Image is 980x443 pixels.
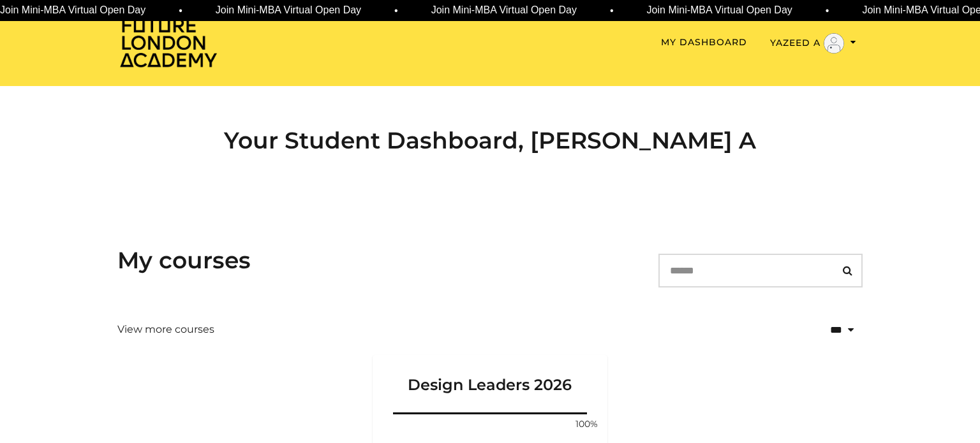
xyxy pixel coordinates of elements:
[604,3,607,18] span: •
[572,418,602,431] span: 100%
[770,33,856,54] button: Toggle menu
[819,3,823,18] span: •
[373,355,607,410] a: Design Leaders 2026
[117,247,251,274] h3: My courses
[117,322,214,337] a: View more courses
[388,355,592,395] h3: Design Leaders 2026
[117,127,863,154] h2: Your Student Dashboard, [PERSON_NAME] A
[117,17,219,68] img: Home Page
[172,3,176,18] span: •
[661,36,747,49] a: My Dashboard
[388,3,392,18] span: •
[789,315,863,345] select: status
